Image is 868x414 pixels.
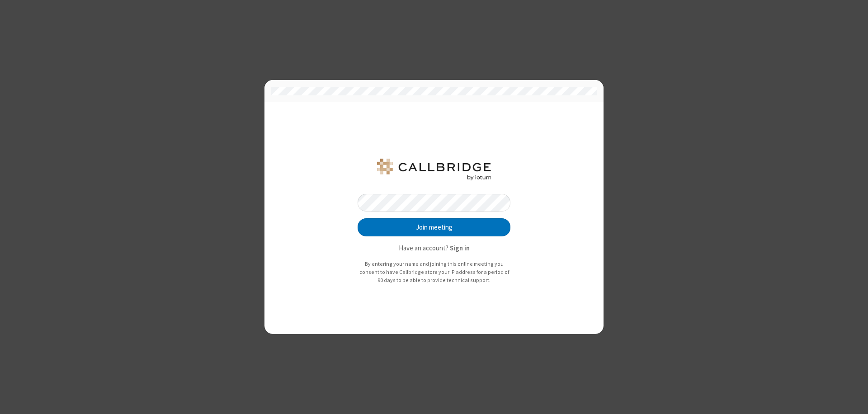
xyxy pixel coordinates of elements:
p: Have an account? [358,243,510,254]
p: By entering your name and joining this online meeting you consent to have Callbridge store your I... [358,260,510,284]
button: Sign in [450,243,470,254]
strong: Sign in [450,244,470,252]
button: Join meeting [358,218,510,236]
img: QA Selenium DO NOT DELETE OR CHANGE [375,159,493,180]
